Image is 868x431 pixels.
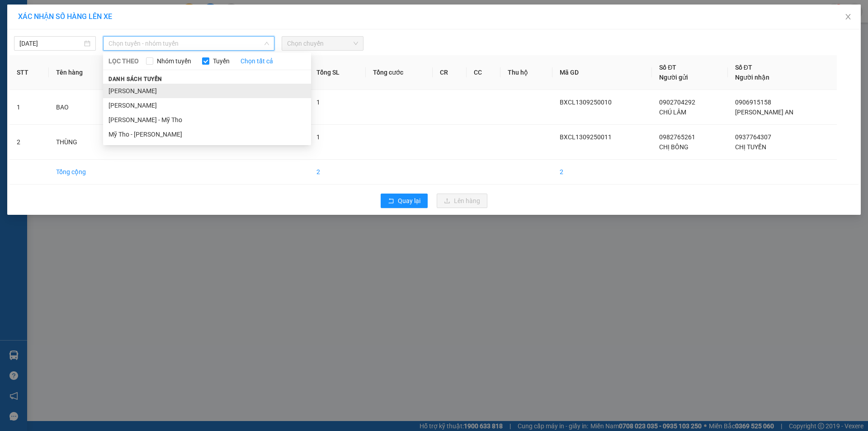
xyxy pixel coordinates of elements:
[8,40,80,53] div: 0982765261
[735,64,752,71] span: Số ĐT
[309,160,365,185] td: 2
[9,55,49,90] th: STT
[659,109,686,116] span: CHÚ LÂM
[659,74,688,81] span: Người gửi
[8,58,21,67] span: DĐ:
[9,125,49,160] td: 2
[552,55,652,90] th: Mã GD
[381,194,428,208] button: rollbackQuay lại
[735,109,793,116] span: [PERSON_NAME] AN
[659,64,676,71] span: Số ĐT
[735,74,769,81] span: Người nhận
[659,133,695,141] span: 0982765261
[552,160,652,185] td: 2
[8,29,80,40] div: CHỊ BÔNG
[8,53,69,85] span: NGÃ 3 KIẾN VĂN
[388,198,394,205] span: rollback
[316,99,320,106] span: 1
[86,28,178,39] div: CHỊ TUYỀN
[835,5,861,30] button: Close
[659,143,689,151] span: CHỊ BÔNG
[86,8,108,17] span: Nhận:
[735,99,771,106] span: 0906915158
[49,55,115,90] th: Tên hàng
[560,133,612,141] span: BXCL1309250011
[209,56,233,66] span: Tuyến
[437,194,487,208] button: uploadLên hàng
[844,13,852,20] span: close
[49,125,115,160] td: THÙNG
[467,55,500,90] th: CC
[103,113,311,127] li: [PERSON_NAME] - Mỹ Tho
[86,8,178,28] div: [GEOGRAPHIC_DATA]
[560,99,612,106] span: BXCL1309250010
[735,133,771,141] span: 0937764307
[366,55,433,90] th: Tổng cước
[153,56,195,66] span: Nhóm tuyến
[103,127,311,142] li: Mỹ Tho - [PERSON_NAME]
[108,37,269,50] span: Chọn tuyến - nhóm tuyến
[86,39,178,52] div: 0937764307
[49,160,115,185] td: Tổng cộng
[316,133,320,141] span: 1
[103,75,168,83] span: Danh sách tuyến
[287,37,358,50] span: Chọn chuyến
[264,41,269,46] span: down
[19,38,82,48] input: 13/09/2025
[398,196,420,206] span: Quay lại
[735,143,766,151] span: CHỊ TUYỀN
[103,98,311,113] li: [PERSON_NAME]
[433,55,467,90] th: CR
[8,9,22,18] span: Gửi:
[500,55,552,90] th: Thu hộ
[18,12,112,21] span: XÁC NHẬN SỐ HÀNG LÊN XE
[241,56,273,66] a: Chọn tất cả
[9,90,49,125] td: 1
[49,90,115,125] td: BAO
[659,99,695,106] span: 0902704292
[309,55,365,90] th: Tổng SL
[103,84,311,98] li: [PERSON_NAME]
[8,8,80,29] div: BX [PERSON_NAME]
[108,56,139,66] span: LỌC THEO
